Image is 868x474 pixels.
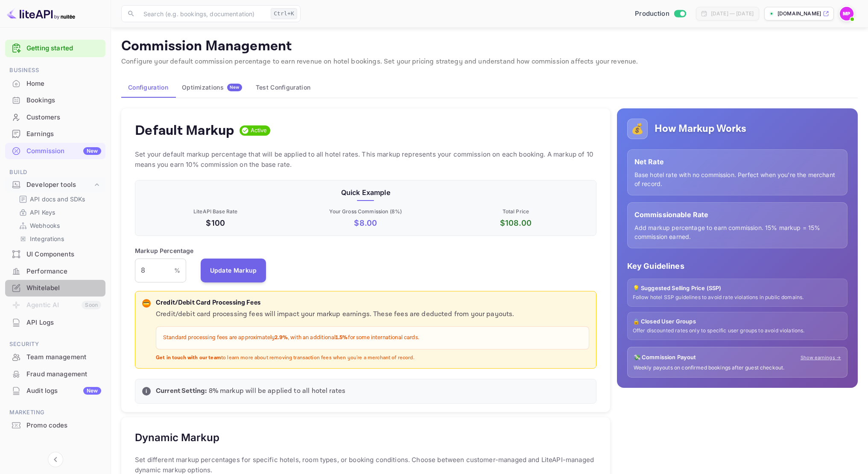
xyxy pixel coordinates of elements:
p: Your Gross Commission ( 8 %) [292,208,439,215]
div: New [83,147,101,155]
div: API Logs [26,318,101,328]
div: Optimizations [182,84,242,91]
div: Webhooks [15,219,102,232]
p: Follow hotel SSP guidelines to avoid rate violations in public domains. [633,294,842,301]
div: Ctrl+K [271,8,297,19]
p: 💸 Commission Payout [634,353,696,362]
p: $ 108.00 [442,217,589,229]
div: Promo codes [5,417,105,434]
p: 💰 [631,121,644,137]
p: Commission Management [121,38,858,55]
div: Bookings [5,92,105,109]
div: Developer tools [5,177,105,192]
p: Set your default markup percentage that will be applied to all hotel rates. This markup represent... [135,149,596,170]
a: Performance [5,263,105,279]
p: Key Guidelines [627,260,848,272]
h4: Default Markup [135,122,234,139]
strong: 1.5% [336,334,348,341]
span: New [227,84,242,90]
div: Whitelabel [5,280,105,297]
div: Developer tools [26,180,93,190]
p: Commissionable Rate [634,209,840,220]
p: Credit/Debit Card Processing Fees [156,298,589,308]
a: Promo codes [5,417,105,433]
img: Mark Philip [840,7,853,20]
div: Team management [5,349,105,366]
span: Active [247,126,271,135]
button: Test Configuration [249,77,317,98]
p: 💳 [143,300,149,307]
a: API Keys [19,208,99,217]
button: Collapse navigation [48,452,63,467]
div: [DATE] — [DATE] [711,10,754,17]
div: New [83,387,101,395]
a: Integrations [19,234,99,243]
div: API Logs [5,314,105,331]
div: UI Components [26,250,101,259]
p: Net Rate [634,157,840,167]
div: Audit logs [26,386,101,396]
div: Getting started [5,40,105,57]
div: API docs and SDKs [15,193,102,205]
a: CommissionNew [5,143,105,159]
p: Base hotel rate with no commission. Perfect when you're the merchant of record. [634,170,840,188]
p: Total Price [442,208,589,215]
span: Production [635,9,669,19]
a: Webhooks [19,221,99,230]
p: 8 % markup will be applied to all hotel rates [156,386,589,396]
p: Offer discounted rates only to specific user groups to avoid violations. [633,327,842,334]
a: UI Components [5,246,105,262]
a: Show earnings → [801,354,841,361]
span: Business [5,66,105,75]
a: Customers [5,109,105,125]
div: Switch to Sandbox mode [631,9,689,19]
p: Quick Example [142,187,589,198]
div: Performance [5,263,105,280]
span: Marketing [5,408,105,417]
p: API Keys [30,208,55,217]
p: to learn more about removing transaction fees when you're a merchant of record. [156,355,589,362]
div: Home [26,79,101,89]
a: Earnings [5,126,105,142]
div: Promo codes [26,421,101,430]
p: [DOMAIN_NAME] [777,10,821,17]
div: Bookings [26,96,101,105]
p: Weekly payouts on confirmed bookings after guest checkout. [634,364,841,372]
p: i [146,387,147,395]
p: 💡 Suggested Selling Price (SSP) [633,284,842,293]
p: Add markup percentage to earn commission. 15% markup = 15% commission earned. [634,223,840,241]
div: Commission [26,146,101,156]
p: Webhooks [30,221,60,230]
a: API Logs [5,314,105,330]
div: Audit logsNew [5,383,105,399]
a: Home [5,76,105,91]
strong: Get in touch with our team [156,355,221,361]
div: Whitelabel [26,283,101,293]
div: API Keys [15,206,102,218]
p: LiteAPI Base Rate [142,208,289,215]
a: Getting started [26,44,101,53]
input: Search (e.g. bookings, documentation) [138,5,267,22]
p: Integrations [30,234,64,243]
p: API docs and SDKs [30,195,85,204]
div: Fraud management [5,366,105,383]
a: Fraud management [5,366,105,382]
div: CommissionNew [5,143,105,160]
a: Whitelabel [5,280,105,296]
a: Team management [5,349,105,365]
p: % [174,266,180,275]
div: Earnings [26,129,101,139]
div: Home [5,76,105,92]
div: Integrations [15,233,102,245]
div: UI Components [5,246,105,263]
div: Earnings [5,126,105,142]
h5: Dynamic Markup [135,431,219,445]
span: Security [5,340,105,349]
p: $ 8.00 [292,217,439,229]
div: Performance [26,267,101,276]
p: Credit/debit card processing fees will impact your markup earnings. These fees are deducted from ... [156,309,589,320]
div: Team management [26,352,101,362]
h5: How Markup Works [655,122,746,136]
span: Build [5,168,105,177]
img: LiteAPI logo [7,7,75,20]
